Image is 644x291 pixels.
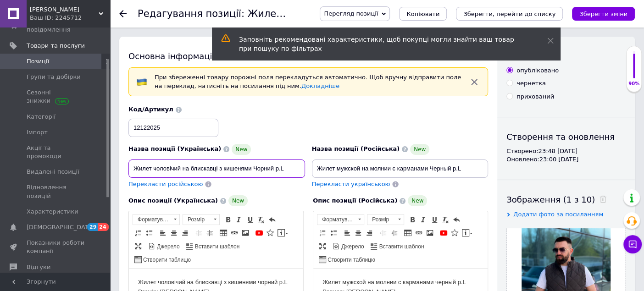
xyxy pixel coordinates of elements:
[9,9,165,66] body: Редактор, 0B2D1DC8-AC44-4AF3-B1E5-8D8317EF9BD5
[27,168,79,176] span: Видалені позиції
[194,243,240,251] span: Вставити шаблон
[218,228,228,238] a: Таблиця
[265,228,275,238] a: Вставити іконку
[410,144,429,155] span: New
[9,9,165,66] body: Редактор, AF748FD8-421F-467C-A342-F382700C367F
[27,113,56,121] span: Категорії
[30,14,110,22] div: Ваш ID: 2245712
[326,256,375,264] span: Створити таблицю
[399,7,447,21] button: Копіювати
[516,79,546,88] div: чернетка
[301,82,339,89] a: Докладніше
[267,214,277,225] a: Повернути (Ctrl+Z)
[328,228,339,238] a: Вставити/видалити маркований список
[128,145,221,152] span: Назва позиції (Українська)
[506,155,626,164] div: Оновлено: 23:00 [DATE]
[367,214,404,225] a: Розмір
[128,50,488,62] div: Основна інформація
[516,66,559,75] div: опубліковано
[234,214,244,225] a: Курсив (Ctrl+I)
[245,214,255,225] a: Підкреслений (Ctrl+U)
[516,93,554,101] div: прихований
[223,214,233,225] a: Жирний (Ctrl+B)
[389,228,399,238] a: Збільшити відступ
[27,88,85,105] span: Сезонні знижки
[254,228,264,238] a: Додати відео з YouTube
[342,228,352,238] a: По лівому краю
[27,223,94,231] span: [DEMOGRAPHIC_DATA]
[378,228,388,238] a: Зменшити відступ
[317,214,364,225] a: Форматування
[128,159,305,178] input: Наприклад, H&M жіноча сукня зелена 38 розмір вечірня максі з блискітками
[418,214,428,225] a: Курсив (Ctrl+I)
[27,42,85,50] span: Товари та послуги
[506,131,626,143] div: Створення та оновлення
[27,183,85,200] span: Відновлення позицій
[133,241,143,251] a: Максимізувати
[506,50,626,62] div: Видимість
[232,144,251,155] span: New
[27,144,85,160] span: Акції та промокоди
[133,228,143,238] a: Вставити/видалити нумерований список
[136,77,147,88] img: :flag-ua:
[133,214,180,225] a: Форматування
[183,214,220,225] a: Розмір
[317,214,355,225] span: Форматування
[626,46,642,92] div: 90% Якість заповнення
[144,228,154,238] a: Вставити/видалити маркований список
[229,228,239,238] a: Вставити/Редагувати посилання (Ctrl+L)
[128,181,203,187] span: Перекласти російською
[313,197,397,204] span: Опис позиції (Російська)
[128,106,173,113] span: Код/Артикул
[331,241,366,251] a: Джерело
[142,256,191,264] span: Створити таблицю
[451,214,461,225] a: Повернути (Ctrl+Z)
[183,214,211,225] span: Розмір
[30,5,99,14] span: Король Артур
[317,228,328,238] a: Вставити/видалити нумерований список
[312,181,390,187] span: Перекласти українською
[369,241,426,251] a: Вставити шаблон
[312,159,489,178] input: Наприклад, H&M жіноча сукня зелена 38 розмір вечірня максі з блискітками
[408,195,427,206] span: New
[119,10,127,17] div: Повернутися назад
[429,214,439,225] a: Підкреслений (Ctrl+U)
[228,195,248,206] span: New
[572,7,635,21] button: Зберегти зміни
[353,228,363,238] a: По центру
[317,254,377,264] a: Створити таблицю
[506,194,626,205] div: Зображення (1 з 10)
[27,57,49,66] span: Позиції
[27,239,85,255] span: Показники роботи компанії
[98,223,108,231] span: 24
[27,73,81,81] span: Групи та добірки
[205,228,215,238] a: Збільшити відступ
[158,228,168,238] a: По лівому краю
[27,208,78,216] span: Характеристики
[463,11,555,17] i: Зберегти, перейти до списку
[461,228,474,238] a: Вставити повідомлення
[138,8,526,19] h1: Редагування позиції: Жилет чоловічий на блискавці з кишенями Чорний р.L
[276,228,289,238] a: Вставити повідомлення
[364,228,374,238] a: По правому краю
[27,263,50,271] span: Відгуки
[128,197,218,204] span: Опис позиції (Українська)
[240,228,250,238] a: Зображення
[440,214,450,225] a: Видалити форматування
[317,241,328,251] a: Максимізувати
[324,10,378,17] span: Перегляд позиції
[155,243,180,251] span: Джерело
[147,241,181,251] a: Джерело
[425,228,435,238] a: Зображення
[414,228,424,238] a: Вставити/Редагувати посилання (Ctrl+L)
[133,214,171,225] span: Форматування
[133,254,192,264] a: Створити таблицю
[239,35,524,53] div: Заповніть рекомендовані характеристики, щоб покупці могли знайти ваш товар при пошуку по фільтрах
[378,243,424,251] span: Вставити шаблон
[180,228,190,238] a: По правому краю
[367,214,395,225] span: Розмір
[403,228,413,238] a: Таблиця
[450,228,460,238] a: Вставити іконку
[579,11,627,17] i: Зберегти зміни
[194,228,204,238] a: Зменшити відступ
